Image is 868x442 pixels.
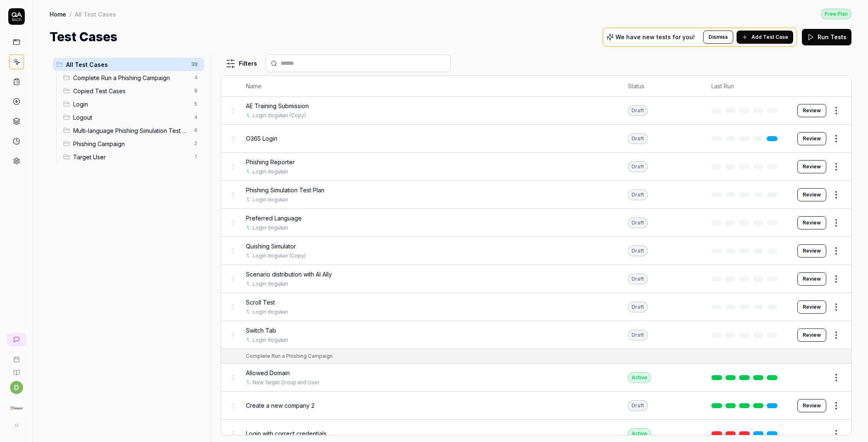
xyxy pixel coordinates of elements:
[50,10,66,18] a: Home
[751,33,788,41] span: Add Test Case
[7,333,26,346] a: New conversation
[60,71,204,84] div: Drag to reorderComplete Run a Phishing Campaign4
[628,302,648,312] div: Draft
[3,394,29,417] button: Keepnet Logo
[221,181,851,209] tr: Phishing Simulation Test PlanLogin dogukanDraftReview
[221,209,851,237] tr: Preferred LanguageLogin dogukanDraftReview
[797,300,826,314] button: Review
[191,112,201,122] span: 4
[628,105,648,116] div: Draft
[73,126,189,135] span: Multi-language Phishing Simulation Test Plan
[253,252,306,260] a: Login dogukan (Copy)
[246,158,295,166] span: Phishing Reporter
[246,186,324,194] span: Phishing Simulation Test Plan
[246,102,309,110] span: AE Training Submission
[253,168,288,175] a: Login dogukan
[221,265,851,293] tr: Scenario distribution with AI AllyLogin dogukanDraftReview
[797,329,826,342] button: Review
[60,111,204,124] div: Drag to reorderLogout4
[246,134,277,143] span: O365 Login
[73,139,189,148] span: Phishing Campaign
[60,150,204,163] div: Drag to reorderTarget User1
[797,132,826,145] button: Review
[628,133,648,144] div: Draft
[246,326,276,335] span: Switch Tab
[797,216,826,229] button: Review
[73,153,189,161] span: Target User
[797,104,826,117] a: Review
[9,401,24,416] img: Keepnet Logo
[821,8,851,19] button: Free Plan
[628,246,648,256] div: Draft
[628,428,651,439] div: Active
[628,274,648,284] div: Draft
[253,112,306,119] a: Login dogukan (Copy)
[50,28,117,46] h1: Test Cases
[221,97,851,125] tr: AE Training SubmissionLogin dogukan (Copy)DraftReview
[75,10,116,18] div: All Test Cases
[73,87,189,95] span: Copied Test Cases
[221,321,851,349] tr: Switch TabLogin dogukanDraftReview
[802,29,851,45] button: Run Tests
[821,9,851,19] div: Free Plan
[703,31,733,44] button: Dismiss
[797,272,826,286] button: Review
[253,224,288,232] a: Login dogukan
[797,188,826,201] button: Review
[188,59,201,69] span: 39
[10,381,23,394] button: d
[737,31,793,44] button: Add Test Case
[221,293,851,321] tr: Scroll TestLogin dogukanDraftReview
[797,399,826,412] button: Review
[797,160,826,173] button: Review
[221,153,851,181] tr: Phishing ReporterLogin dogukanDraftReview
[73,100,189,109] span: Login
[253,336,288,344] a: Login dogukan
[628,372,651,383] div: Active
[60,137,204,150] div: Drag to reorderPhishing Campaign2
[221,392,851,420] tr: Create a new company 2DraftReview
[246,429,327,438] span: Login with correct credentials
[73,113,189,122] span: Logout
[191,86,201,96] span: 8
[628,400,648,411] div: Draft
[221,237,851,265] tr: Quishing SimulatorLogin dogukan (Copy)DraftReview
[628,161,648,172] div: Draft
[246,401,315,410] span: Create a new company 2
[615,34,695,40] p: We have new tests for you!
[221,364,851,392] tr: Allowed DomainNew Target Group and UserActive
[191,125,201,135] span: 6
[73,73,189,82] span: Complete Run a Phishing Campaign
[253,308,288,316] a: Login dogukan
[221,55,262,72] button: Filters
[66,60,186,69] span: All Test Cases
[60,84,204,97] div: Drag to reorderCopied Test Cases8
[191,99,201,109] span: 5
[628,330,648,340] div: Draft
[628,189,648,200] div: Draft
[246,270,332,279] span: Scenario distribution with AI Ally
[253,280,288,288] a: Login dogukan
[191,152,201,162] span: 1
[628,217,648,228] div: Draft
[246,352,333,360] div: Complete Run a Phishing Campaign
[3,363,29,376] a: Documentation
[797,244,826,258] button: Review
[620,76,703,97] th: Status
[253,196,288,203] a: Login dogukan
[221,125,851,153] tr: O365 LoginDraftReview
[191,139,201,149] span: 2
[246,298,275,307] span: Scroll Test
[238,76,620,97] th: Name
[60,124,204,137] div: Drag to reorderMulti-language Phishing Simulation Test Plan6
[191,73,201,83] span: 4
